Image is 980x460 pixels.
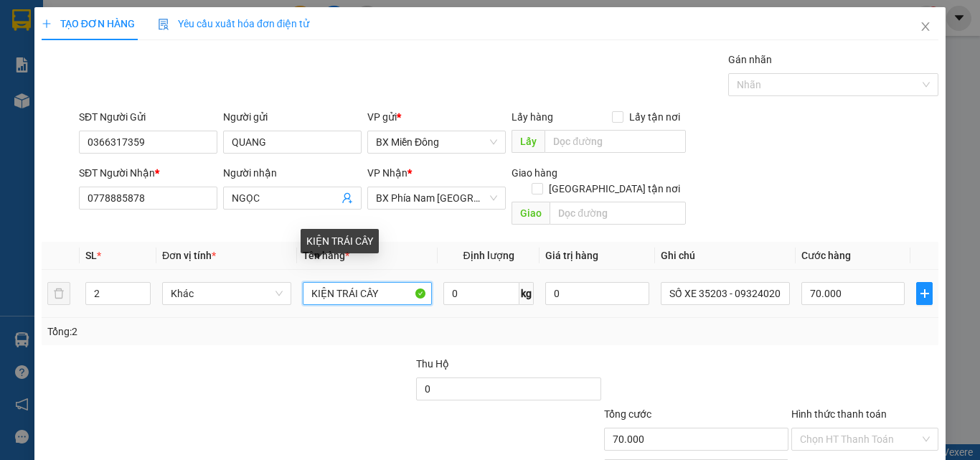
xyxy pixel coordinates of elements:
[7,7,208,34] li: Cúc Tùng
[661,282,790,305] input: Ghi Chú
[604,408,651,420] span: Tổng cước
[512,167,557,179] span: Giao hàng
[728,54,772,65] label: Gán nhãn
[42,18,135,29] span: TẠO ĐƠN HÀNG
[367,109,506,125] div: VP gửi
[512,202,550,225] span: Giao
[545,250,598,261] span: Giá trị hàng
[158,18,309,29] span: Yêu cầu xuất hóa đơn điện tử
[916,282,933,305] button: plus
[917,288,932,299] span: plus
[301,229,379,253] div: KIỆN TRÁI CÂY
[655,242,796,270] th: Ghi chú
[47,324,380,339] div: Tổng: 2
[463,250,514,261] span: Định lượng
[303,282,432,305] input: VD: Bàn, Ghế
[341,192,353,204] span: user-add
[376,131,497,153] span: BX Miền Đông
[42,19,52,29] span: plus
[376,187,497,209] span: BX Phía Nam Nha Trang
[791,408,887,420] label: Hình thức thanh toán
[920,21,931,32] span: close
[47,282,70,305] button: delete
[801,250,851,261] span: Cước hàng
[545,282,649,305] input: 0
[512,130,545,153] span: Lấy
[171,283,283,304] span: Khác
[162,250,216,261] span: Đơn vị tính
[158,19,169,30] img: icon
[623,109,686,125] span: Lấy tận nơi
[85,250,97,261] span: SL
[99,61,191,108] li: VP BX Phía Nam [GEOGRAPHIC_DATA]
[79,109,217,125] div: SĐT Người Gửi
[519,282,534,305] span: kg
[7,79,75,106] b: 339 Đinh Bộ Lĩnh, P26
[79,165,217,181] div: SĐT Người Nhận
[416,358,449,370] span: Thu Hộ
[543,181,686,197] span: [GEOGRAPHIC_DATA] tận nơi
[905,7,946,47] button: Close
[512,111,553,123] span: Lấy hàng
[7,61,99,77] li: VP BX Miền Đông
[223,165,362,181] div: Người nhận
[367,167,407,179] span: VP Nhận
[223,109,362,125] div: Người gửi
[545,130,686,153] input: Dọc đường
[550,202,686,225] input: Dọc đường
[7,80,17,90] span: environment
